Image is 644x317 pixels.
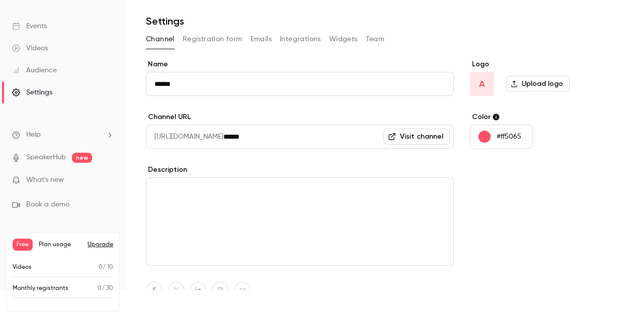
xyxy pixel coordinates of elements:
[470,125,533,149] button: #ff5065
[146,15,184,27] h1: Settings
[13,239,33,251] span: Free
[366,31,385,47] button: Team
[479,77,485,91] span: A
[146,112,454,122] label: Channel URL
[13,263,32,272] p: Videos
[88,241,113,249] button: Upgrade
[506,76,570,92] label: Upload logo
[26,152,66,163] a: SpeakerHub
[470,112,624,122] label: Color
[146,125,223,149] span: [URL][DOMAIN_NAME]
[146,59,454,69] label: Name
[251,31,272,47] button: Emails
[146,31,175,47] button: Channel
[12,43,48,53] div: Videos
[12,21,47,31] div: Events
[383,129,450,145] a: Visit channel
[12,87,52,97] div: Settings
[12,65,57,75] div: Audience
[26,199,69,210] span: Book a demo
[280,31,321,47] button: Integrations
[183,31,243,47] button: Registration form
[497,132,521,142] p: #ff5065
[146,165,454,175] label: Description
[13,284,68,293] p: Monthly registrants
[99,263,113,272] p: / 10
[470,59,624,69] label: Logo
[39,241,82,249] span: Plan usage
[98,285,102,291] span: 0
[26,130,41,140] span: Help
[329,31,358,47] button: Widgets
[12,130,114,140] li: help-dropdown-opener
[99,264,103,270] span: 0
[72,153,92,163] span: new
[98,284,113,293] p: / 30
[26,175,64,185] span: What's new
[102,176,114,185] iframe: Noticeable Trigger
